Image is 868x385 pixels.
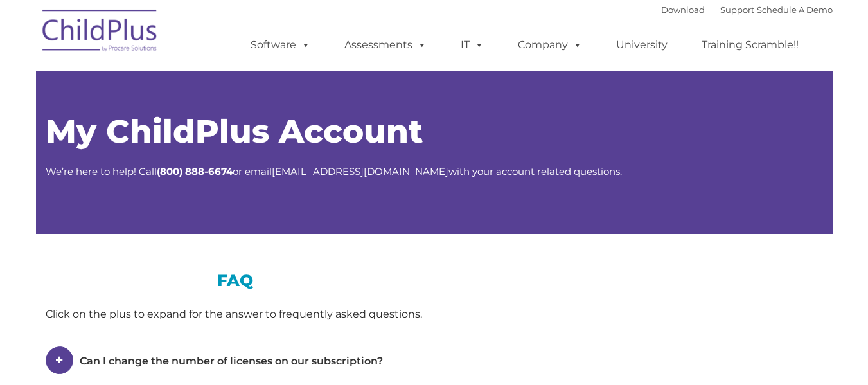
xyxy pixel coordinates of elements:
a: University [603,32,680,58]
a: Download [661,4,705,15]
span: We’re here to help! Call or email with your account related questions. [46,165,622,177]
a: Assessments [332,32,439,58]
a: Training Scramble!! [689,32,811,58]
span: Can I change the number of licenses on our subscription? [80,355,383,367]
span: My ChildPlus Account [46,112,423,151]
div: Click on the plus to expand for the answer to frequently asked questions. [46,305,425,324]
a: IT [448,32,497,58]
font: | [661,4,833,15]
a: Company [505,32,595,58]
a: Support [720,4,754,15]
strong: ( [157,165,160,177]
a: [EMAIL_ADDRESS][DOMAIN_NAME] [272,165,448,177]
a: Software [238,32,323,58]
img: ChildPlus by Procare Solutions [36,1,164,65]
strong: 800) 888-6674 [160,165,233,177]
a: Schedule A Demo [757,4,833,15]
h3: FAQ [46,273,425,289]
